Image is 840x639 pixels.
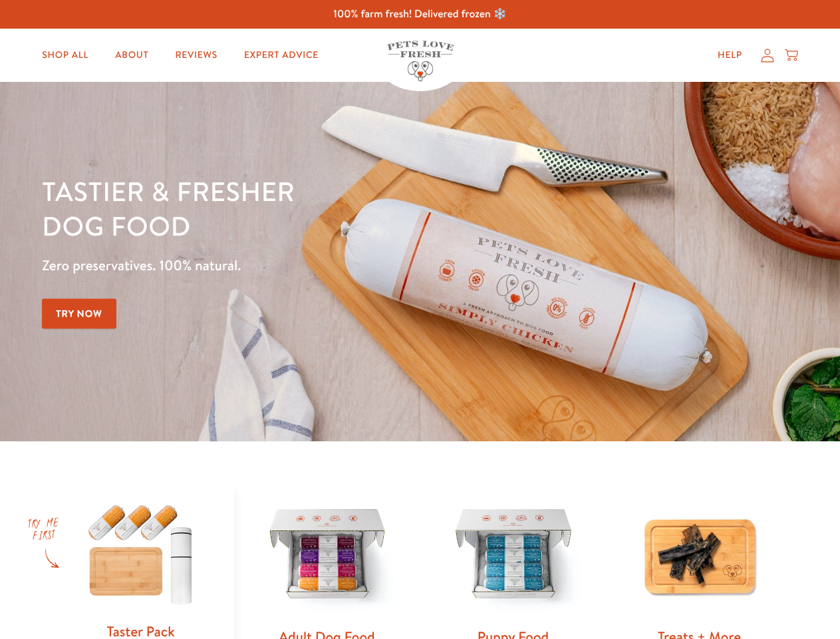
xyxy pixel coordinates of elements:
img: Pets Love Fresh [387,41,454,81]
h1: Tastier & fresher dog food [42,174,546,243]
a: Try Now [42,299,116,329]
a: About [104,42,159,69]
a: Expert Advice [233,42,329,69]
a: Help [707,42,753,69]
a: Reviews [164,42,227,69]
a: Shop All [31,42,99,69]
p: Zero preservatives. 100% natural. [42,254,546,278]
